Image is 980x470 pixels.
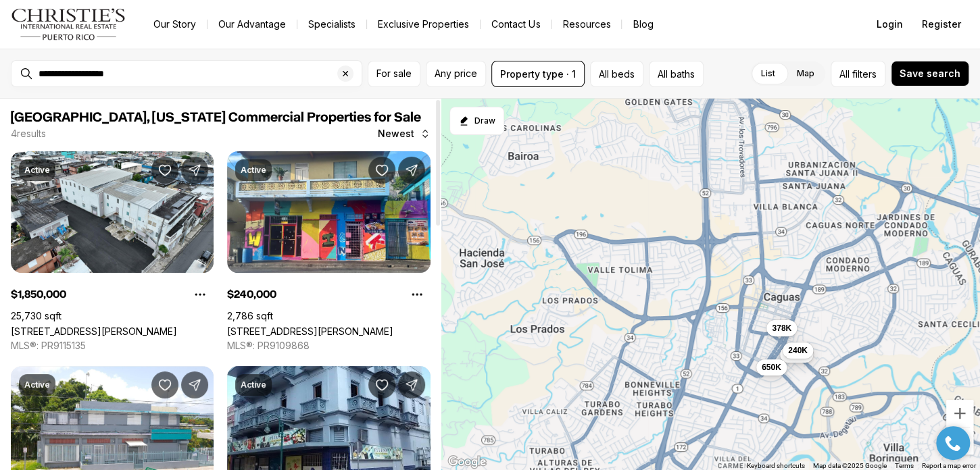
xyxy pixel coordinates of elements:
[11,111,421,124] span: [GEOGRAPHIC_DATA], [US_STATE] Commercial Properties for Sale
[813,462,887,469] span: Map data ©2025 Google
[895,462,914,469] a: Terms (opens in new tab)
[181,157,208,184] button: Share Property
[241,380,266,390] p: Active
[151,157,178,184] button: Save Property: 33 AV RAFAEL CORDERO #110
[143,15,207,34] a: Our Story
[783,342,813,359] button: 240K
[207,15,297,34] a: Our Advantage
[868,11,911,38] button: Login
[367,15,480,34] a: Exclusive Properties
[398,157,425,184] button: Share Property
[780,346,813,363] button: 1.85M
[378,128,414,139] span: Newest
[11,128,46,139] p: 4 results
[481,15,551,34] button: Contact Us
[11,8,126,41] img: logo
[590,61,643,87] button: All beds
[649,61,704,87] button: All baths
[767,320,798,336] button: 378K
[831,61,885,87] button: Allfilters
[622,15,664,34] a: Blog
[891,61,969,86] button: Save search
[914,11,969,38] button: Register
[852,67,877,81] span: filters
[337,61,362,86] button: Clear search input
[449,107,504,135] button: Start drawing
[227,325,393,337] a: 49 GEORGETTI, CAGUAS PR, 00725
[756,359,787,375] button: 650K
[376,68,412,79] span: For sale
[762,361,781,372] span: 650K
[491,61,585,87] button: Property type · 1
[151,371,178,398] button: Save Property: Cristobal Colon CAGUAS PUEBLO
[773,323,792,334] span: 378K
[187,281,214,308] button: Property options
[368,371,395,398] button: Save Property: GAUTIER BENITEZ ST. INT. INT. JIMENEZ SICARDO ST.
[839,67,850,81] span: All
[24,165,50,176] p: Active
[11,325,177,337] a: 33 AV RAFAEL CORDERO #110, CAGUAS PR, 00725
[786,61,825,86] label: Map
[398,371,425,398] button: Share Property
[241,165,266,176] p: Active
[403,281,431,308] button: Property options
[785,349,808,360] span: 1.85M
[368,157,395,184] button: Save Property: 49 GEORGETTI
[946,400,973,427] button: Zoom in
[297,15,366,34] a: Specialists
[24,380,50,390] p: Active
[370,120,439,147] button: Newest
[750,61,786,86] label: List
[922,19,961,30] span: Register
[552,15,621,34] a: Resources
[181,371,208,398] button: Share Property
[426,61,486,87] button: Any price
[788,345,808,356] span: 240K
[435,68,477,79] span: Any price
[922,462,976,469] a: Report a map error
[900,68,960,79] span: Save search
[877,19,903,30] span: Login
[368,61,420,87] button: For sale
